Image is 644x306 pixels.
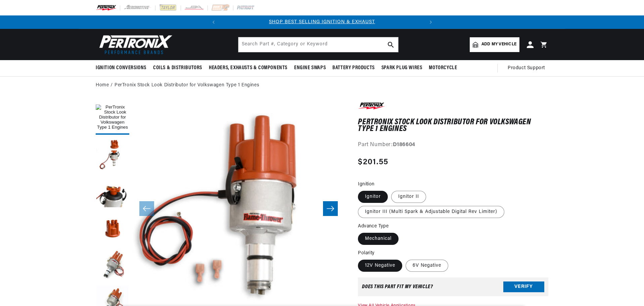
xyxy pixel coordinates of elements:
[406,260,448,272] label: 6V Negative
[207,15,220,29] button: Translation missing: en.sections.announcements.previous_announcement
[383,37,398,52] button: search button
[96,249,129,282] button: Load image 5 in gallery view
[358,119,548,133] h1: PerTronix Stock Look Distributor for Volkswagen Type 1 Engines
[269,19,375,25] a: SHOP BEST SELLING IGNITION & EXHAUST
[139,201,154,216] button: Slide left
[96,82,548,89] nav: breadcrumbs
[358,181,375,188] legend: Ignition
[291,60,329,76] summary: Engine Swaps
[209,64,287,72] span: Headers, Exhausts & Components
[358,250,375,257] legend: Polarity
[358,141,548,149] div: Part Number:
[79,15,565,29] slideshow-component: Translation missing: en.sections.announcements.announcement_bar
[294,64,326,72] span: Engine Swaps
[378,60,426,76] summary: Spark Plug Wires
[424,15,438,29] button: Translation missing: en.sections.announcements.next_announcement
[362,284,433,290] div: Does This part fit My vehicle?
[238,37,398,52] input: Search Part #, Category or Keyword
[96,212,129,246] button: Load image 4 in gallery view
[425,60,460,76] summary: Motorcycle
[96,60,150,76] summary: Ignition Conversions
[358,156,388,168] span: $201.55
[358,223,389,230] legend: Advance Type
[393,142,415,147] strong: D186604
[153,64,202,72] span: Coils & Distributors
[508,60,548,76] summary: Product Support
[470,37,519,52] a: Add my vehicle
[358,191,388,203] label: Ignitor
[329,60,378,76] summary: Battery Products
[381,64,422,72] span: Spark Plug Wires
[358,206,504,218] label: Ignitor III (Multi Spark & Adjustable Digital Rev Limiter)
[96,101,129,135] button: Load image 1 in gallery view
[96,82,109,89] a: Home
[220,18,424,26] div: 1 of 2
[96,175,129,209] button: Load image 3 in gallery view
[358,260,402,272] label: 12V Negative
[358,233,399,245] label: Mechanical
[150,60,205,76] summary: Coils & Distributors
[332,64,375,72] span: Battery Products
[503,281,544,292] button: Verify
[323,201,338,216] button: Slide right
[391,191,426,203] label: Ignitor II
[429,64,457,72] span: Motorcycle
[114,82,259,89] a: PerTronix Stock Look Distributor for Volkswagen Type 1 Engines
[96,138,129,172] button: Load image 2 in gallery view
[508,64,545,72] span: Product Support
[481,41,516,48] span: Add my vehicle
[220,18,424,26] div: Announcement
[96,33,173,56] img: Pertronix
[96,64,146,72] span: Ignition Conversions
[205,60,291,76] summary: Headers, Exhausts & Components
